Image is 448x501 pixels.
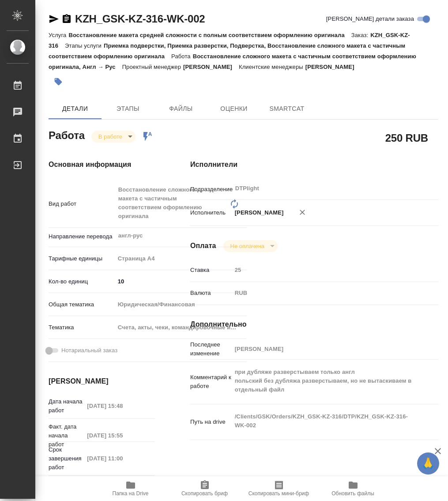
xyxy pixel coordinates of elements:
[49,254,115,263] p: Тарифные единицы
[232,286,418,301] div: RUB
[49,14,59,24] button: Скопировать ссылку для ЯМессенджера
[190,373,232,391] p: Комментарий к работе
[107,103,149,114] span: Этапы
[61,346,117,355] span: Нотариальный заказ
[305,64,361,70] p: [PERSON_NAME]
[49,53,416,70] p: Восстановление сложного макета с частичным соответствием оформлению оригинала, Англ → Рус
[190,418,232,426] p: Путь на drive
[49,397,84,415] p: Дата начала работ
[65,42,104,49] p: Этапы услуги
[49,127,85,143] h2: Работа
[49,72,68,91] button: Добавить тэг
[160,103,202,114] span: Файлы
[266,103,308,114] span: SmartCat
[417,452,439,475] button: 🙏
[54,103,96,114] span: Детали
[49,422,84,449] p: Факт. дата начала работ
[168,476,242,501] button: Скопировать бриф
[115,275,247,288] input: ✎ Введи что-нибудь
[49,200,115,208] p: Вид работ
[316,476,390,501] button: Обновить файлы
[331,490,374,497] span: Обновить файлы
[61,14,72,24] button: Скопировать ссылку
[49,277,115,286] p: Кол-во единиц
[190,241,216,251] h4: Оплата
[385,130,428,145] h2: 250 RUB
[190,289,232,298] p: Валюта
[84,429,155,442] input: Пустое поле
[242,476,316,501] button: Скопировать мини-бриф
[213,103,255,114] span: Оценки
[239,64,305,70] p: Клиентские менеджеры
[293,203,312,222] button: Удалить исполнителя
[115,297,247,312] div: Юридическая/Финансовая
[421,454,436,473] span: 🙏
[232,365,418,397] textarea: при дубляже разверстываем только англ польский без дубляжа разверстываем, но не вытаскиваем в отд...
[49,42,405,60] p: Приемка подверстки, Приемка разверстки, Подверстка, Восстановление сложного макета с частичным со...
[115,320,247,335] div: Счета, акты, чеки, командировочные и таможенные документы
[171,53,193,60] p: Работа
[183,64,239,70] p: [PERSON_NAME]
[228,242,267,250] button: Не оплачена
[84,452,155,465] input: Пустое поле
[326,15,414,23] span: [PERSON_NAME] детали заказа
[84,399,155,412] input: Пустое поле
[232,343,418,355] input: Пустое поле
[190,266,232,275] p: Ставка
[49,300,115,309] p: Общая тематика
[115,251,247,266] div: Страница А4
[94,476,168,501] button: Папка на Drive
[49,232,115,241] p: Направление перевода
[223,240,278,252] div: В работе
[49,32,68,38] p: Услуга
[181,490,228,497] span: Скопировать бриф
[113,490,149,497] span: Папка на Drive
[96,133,125,140] button: В работе
[232,264,418,276] input: Пустое поле
[351,32,370,38] p: Заказ:
[190,159,438,170] h4: Исполнители
[75,13,205,25] a: KZH_GSK-KZ-316-WK-002
[232,409,418,433] textarea: /Clients/GSK/Orders/KZH_GSK-KZ-316/DTP/KZH_GSK-KZ-316-WK-002
[122,64,183,70] p: Проектный менеджер
[68,32,351,38] p: Восстановление макета средней сложности с полным соответствием оформлению оригинала
[49,445,84,472] p: Срок завершения работ
[49,159,155,170] h4: Основная информация
[190,319,438,330] h4: Дополнительно
[232,208,284,217] p: [PERSON_NAME]
[91,131,136,143] div: В работе
[190,340,232,358] p: Последнее изменение
[49,376,155,387] h4: [PERSON_NAME]
[248,490,309,497] span: Скопировать мини-бриф
[49,323,115,332] p: Тематика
